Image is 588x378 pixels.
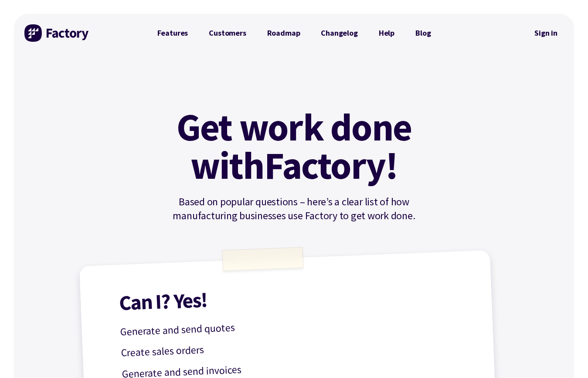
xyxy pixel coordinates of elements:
p: Generate and send quotes [120,310,468,341]
img: Factory [24,24,90,42]
h1: Get work done with [163,108,425,184]
a: Roadmap [257,24,311,42]
nav: Primary Navigation [147,24,442,42]
nav: Secondary Navigation [528,23,564,43]
p: Create sales orders [121,331,469,361]
mark: Factory! [264,146,398,184]
a: Blog [405,24,441,42]
h1: Can I? Yes! [119,279,467,313]
a: Help [368,24,405,42]
p: Based on popular questions – here’s a clear list of how manufacturing businesses use Factory to g... [147,195,442,223]
a: Sign in [528,23,564,43]
a: Customers [198,24,256,42]
a: Changelog [310,24,368,42]
a: Features [147,24,199,42]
